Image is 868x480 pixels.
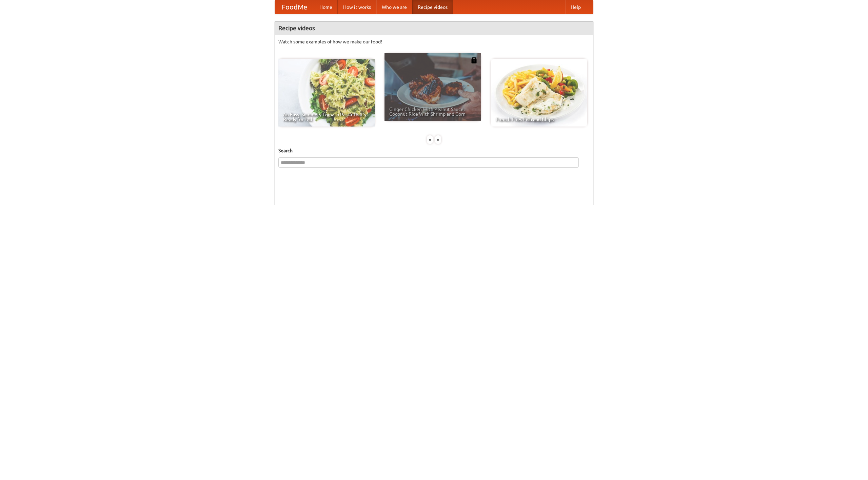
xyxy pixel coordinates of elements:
[283,112,370,122] span: An Easy, Summery Tomato Pasta That's Ready for Fall
[491,59,587,127] a: French Fries Fish and Chips
[376,0,412,14] a: Who we are
[412,0,453,14] a: Recipe videos
[427,135,433,144] div: «
[314,0,338,14] a: Home
[275,21,593,35] h4: Recipe videos
[435,135,441,144] div: »
[471,57,477,63] img: 483408.png
[338,0,376,14] a: How it works
[278,38,590,45] p: Watch some examples of how we make our food!
[278,147,590,154] h5: Search
[275,0,314,14] a: FoodMe
[278,59,375,127] a: An Easy, Summery Tomato Pasta That's Ready for Fall
[565,0,586,14] a: Help
[496,117,583,122] span: French Fries Fish and Chips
